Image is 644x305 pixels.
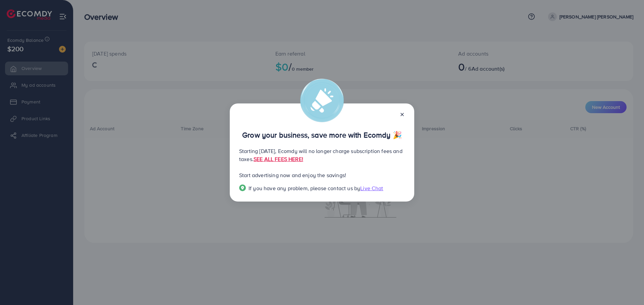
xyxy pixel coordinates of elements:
[254,155,303,163] a: SEE ALL FEES HERE!
[360,184,383,192] span: Live Chat
[249,184,360,192] span: If you have any problem, please contact us by
[300,79,344,122] img: alert
[239,147,405,163] p: Starting [DATE], Ecomdy will no longer charge subscription fees and taxes.
[239,171,405,179] p: Start advertising now and enjoy the savings!
[239,131,405,139] p: Grow your business, save more with Ecomdy 🎉
[239,184,246,191] img: Popup guide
